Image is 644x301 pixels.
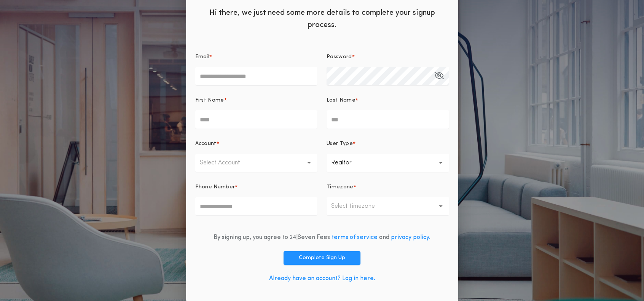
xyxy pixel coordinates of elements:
[327,154,449,172] button: Realtor
[195,67,318,85] input: Email*
[195,197,318,215] input: Phone Number*
[391,234,430,240] a: privacy policy.
[200,158,252,167] p: Select Account
[214,233,430,242] div: By signing up, you agree to 24|Seven Fees and
[195,110,318,129] input: First Name*
[269,276,375,282] a: Already have an account? Log in here.
[327,110,449,129] input: Last Name*
[327,197,449,215] button: Select timezone
[327,97,355,104] p: Last Name
[434,67,444,85] button: Password*
[327,67,449,85] input: Password*
[327,140,353,148] p: User Type
[327,53,352,61] p: Password
[331,202,387,211] p: Select timezone
[195,140,217,148] p: Account
[195,53,210,61] p: Email
[195,183,235,191] p: Phone Number
[195,97,224,104] p: First Name
[186,1,458,35] div: Hi there, we just need some more details to complete your signup process.
[332,234,378,240] a: terms of service
[284,251,360,265] button: Complete Sign Up
[327,183,354,191] p: Timezone
[331,158,364,167] p: Realtor
[195,154,318,172] button: Select Account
